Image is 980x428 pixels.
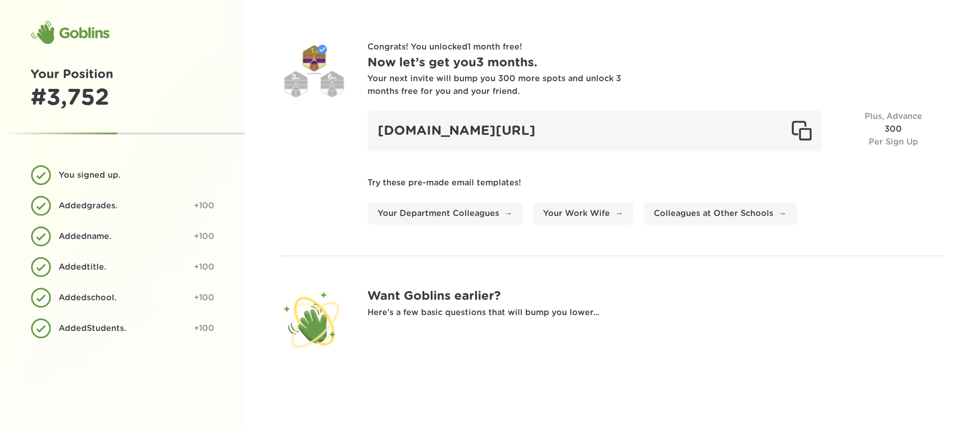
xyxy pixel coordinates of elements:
[194,200,214,212] div: +100
[194,261,214,274] div: +100
[367,54,944,73] h1: Now let’s get you 3 months .
[367,306,944,319] p: Here’s a few basic questions that will bump you lower...
[59,292,186,304] div: Added school .
[367,287,944,306] h1: Want Goblins earlier?
[644,202,797,225] a: Colleagues at Other Schools
[869,138,918,146] span: Per Sign Up
[367,73,623,98] div: Your next invite will bump you 300 more spots and unlock 3 months free for you and your friend.
[842,110,944,151] div: 300
[59,200,186,212] div: Added grades .
[31,84,214,112] div: # 3,752
[367,177,944,189] p: Try these pre-made email templates!
[59,261,186,274] div: Added title .
[367,110,822,151] div: [DOMAIN_NAME][URL]
[59,322,186,335] div: Added Students .
[194,292,214,304] div: +100
[31,20,109,45] div: Goblins
[367,202,523,225] a: Your Department Colleagues
[31,65,214,84] h1: Your Position
[59,169,207,182] div: You signed up.
[194,230,214,243] div: +100
[59,230,186,243] div: Added name .
[367,41,944,54] p: Congrats! You unlocked 1 month free !
[194,322,214,335] div: +100
[865,112,922,121] span: Plus, Advance
[533,202,633,225] a: Your Work Wife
